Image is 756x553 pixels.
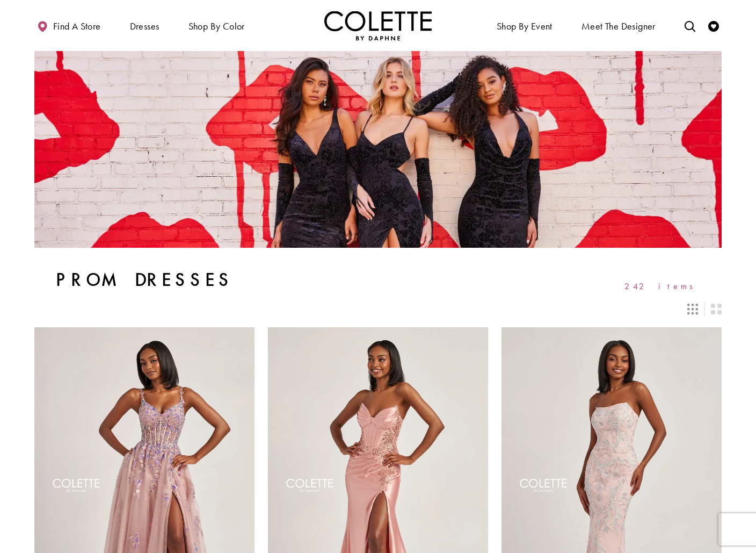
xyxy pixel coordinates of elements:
[682,11,698,40] a: Toggle search
[624,282,700,291] span: 242 items
[579,11,658,40] a: Meet the designer
[687,304,698,314] span: Switch layout to 3 columns
[324,11,432,40] img: Colette by Daphne
[28,297,728,321] div: Layout Controls
[494,11,555,40] span: Shop By Event
[188,21,245,32] span: Shop by color
[130,21,159,32] span: Dresses
[497,21,553,32] span: Shop By Event
[53,21,101,32] span: Find a store
[34,11,103,40] a: Find a store
[581,21,656,32] span: Meet the designer
[186,11,248,40] span: Shop by color
[711,304,722,314] span: Switch layout to 2 columns
[706,11,722,40] a: Check Wishlist
[127,11,162,40] span: Dresses
[56,269,234,291] h1: Prom Dresses
[324,11,432,40] a: Visit Home Page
